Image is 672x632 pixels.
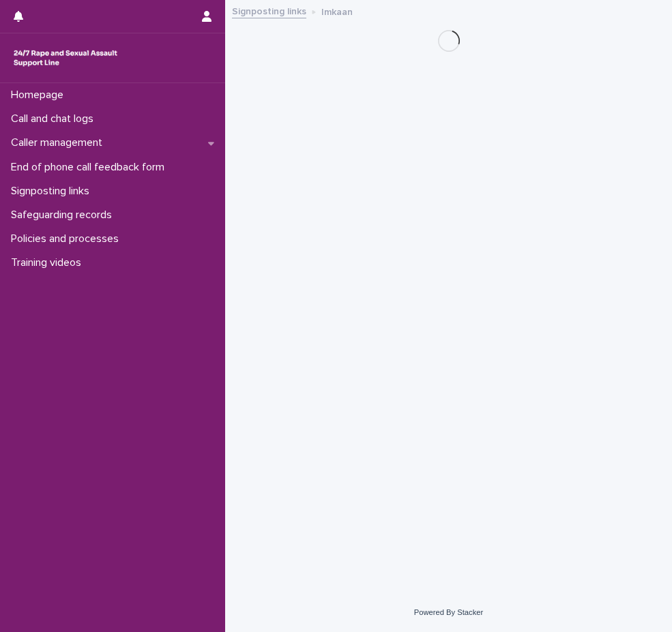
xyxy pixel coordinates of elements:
[5,185,100,198] p: Signposting links
[414,608,483,616] a: Powered By Stacker
[5,161,175,174] p: End of phone call feedback form
[5,112,104,125] p: Call and chat logs
[11,44,120,72] img: rhQMoQhaT3yELyF149Cw
[5,136,113,149] p: Caller management
[232,3,306,18] a: Signposting links
[5,256,92,269] p: Training videos
[321,3,353,18] p: Imkaan
[5,89,74,102] p: Homepage
[5,232,130,245] p: Policies and processes
[5,209,123,222] p: Safeguarding records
